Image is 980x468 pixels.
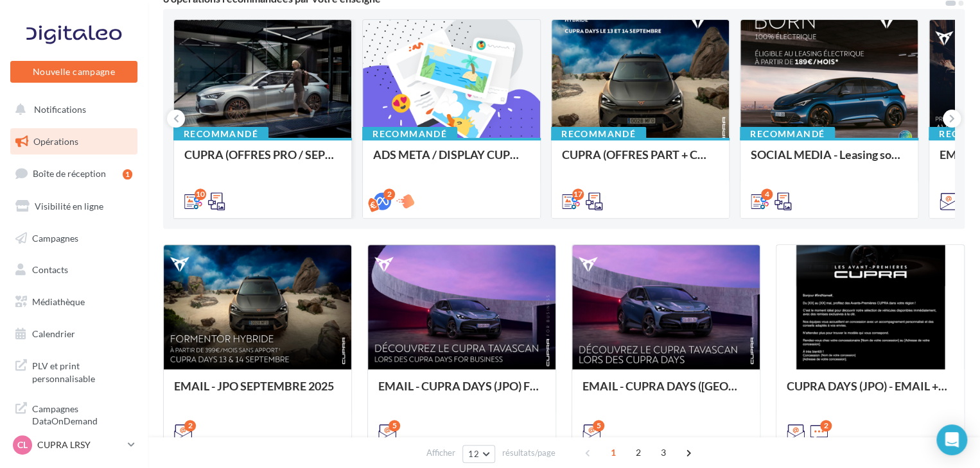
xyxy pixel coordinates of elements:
a: Médiathèque [8,288,140,315]
div: 1 [123,169,132,180]
span: Médiathèque [32,296,85,307]
span: CL [17,439,28,451]
a: Campagnes DataOnDemand [8,395,140,433]
a: Campagnes [8,225,140,252]
div: CUPRA (OFFRES PART + CUPRA DAYS / SEPT) - SOCIAL MEDIA [562,148,719,174]
a: Visibilité en ligne [8,193,140,220]
span: 12 [468,449,479,459]
span: Afficher [426,447,455,459]
span: 1 [603,442,624,463]
span: Campagnes DataOnDemand [32,400,132,428]
span: Boîte de réception [33,168,106,179]
div: EMAIL - CUPRA DAYS ([GEOGRAPHIC_DATA]) Private Générique [582,380,749,405]
span: résultats/page [502,447,556,459]
span: 3 [653,442,674,463]
span: Calendrier [32,328,75,339]
button: Nouvelle campagne [10,61,137,83]
div: CUPRA DAYS (JPO) - EMAIL + SMS [787,380,954,405]
span: 2 [628,442,649,463]
button: 12 [462,445,495,463]
div: 5 [593,420,604,431]
div: 10 [195,188,206,200]
div: 4 [761,188,773,200]
div: Recommandé [362,127,457,141]
a: Boîte de réception1 [8,160,140,187]
span: PLV et print personnalisable [32,357,132,385]
div: 2 [383,188,395,200]
div: 2 [184,420,196,431]
span: Visibilité en ligne [35,201,103,212]
span: Opérations [33,136,78,147]
button: Notifications [8,96,135,123]
div: SOCIAL MEDIA - Leasing social électrique - CUPRA Born [751,148,907,174]
a: CL CUPRA LRSY [10,433,137,457]
span: Notifications [34,104,86,115]
div: 17 [572,188,584,200]
div: EMAIL - CUPRA DAYS (JPO) Fleet Générique [378,380,545,405]
a: Contacts [8,256,140,283]
p: CUPRA LRSY [37,439,123,451]
div: EMAIL - JPO SEPTEMBRE 2025 [174,380,341,405]
div: Recommandé [551,127,646,141]
div: 2 [820,420,832,431]
span: Contacts [32,264,68,275]
div: Recommandé [173,127,268,141]
span: Campagnes [32,232,78,243]
a: Calendrier [8,321,140,347]
div: Open Intercom Messenger [936,424,967,455]
a: PLV et print personnalisable [8,352,140,390]
div: Recommandé [740,127,835,141]
a: Opérations [8,128,140,155]
div: CUPRA (OFFRES PRO / SEPT) - SOCIAL MEDIA [184,148,341,174]
div: 5 [389,420,400,431]
div: ADS META / DISPLAY CUPRA DAYS Septembre 2025 [373,148,530,174]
